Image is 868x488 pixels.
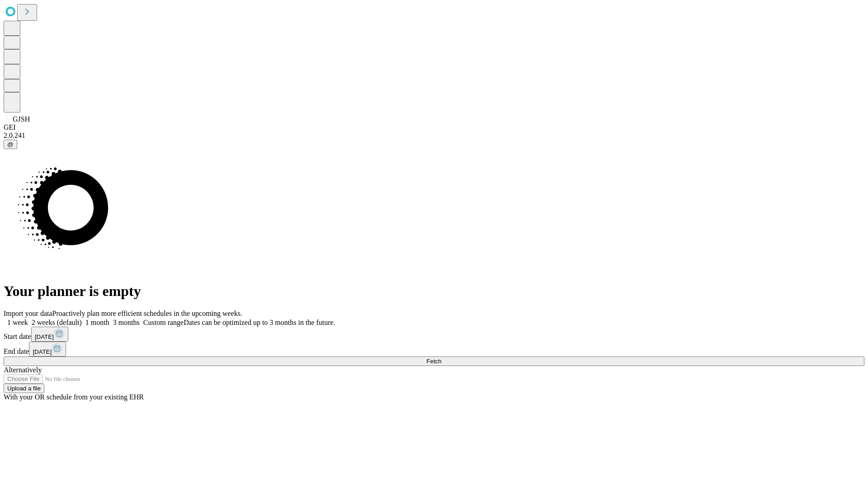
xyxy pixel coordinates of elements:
h1: Your planner is empty [4,283,864,300]
span: 1 week [7,319,28,326]
span: [DATE] [35,333,54,340]
div: End date [4,342,864,357]
span: GJSH [13,115,30,123]
div: 2.0.241 [4,131,864,140]
div: Start date [4,327,864,342]
button: @ [4,140,17,149]
button: Fetch [4,357,864,366]
span: Dates can be optimized up to 3 months in the future. [184,319,335,326]
span: Custom range [143,319,184,326]
span: @ [7,141,14,148]
span: Alternatively [4,366,42,374]
div: GEI [4,123,864,131]
span: 1 month [85,319,109,326]
span: Import your data [4,310,52,317]
span: [DATE] [33,348,52,355]
span: 3 months [113,319,140,326]
span: 2 weeks (default) [32,319,82,326]
span: Fetch [426,358,441,365]
button: [DATE] [31,327,68,342]
button: Upload a file [4,384,44,393]
span: Proactively plan more efficient schedules in the upcoming weeks. [52,310,242,317]
button: [DATE] [29,342,66,357]
span: With your OR schedule from your existing EHR [4,393,144,401]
